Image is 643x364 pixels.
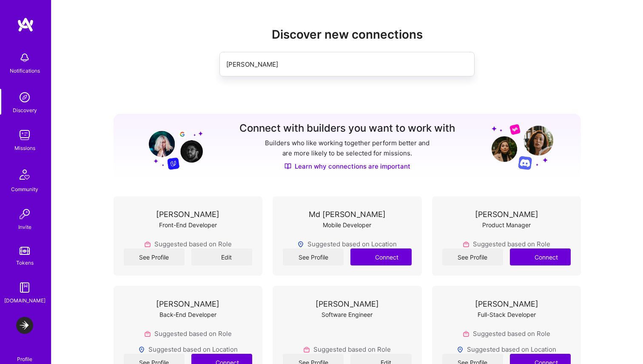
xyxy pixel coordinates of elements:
[226,54,434,75] input: Search builders by name
[156,210,219,219] div: [PERSON_NAME]
[191,248,252,265] button: Edit
[138,345,238,354] div: Suggested based on Location
[144,241,151,248] img: Role icon
[478,310,536,319] div: Full-Stack Developer
[16,206,33,223] img: Invite
[17,355,32,363] div: Profile
[17,17,34,32] img: logo
[463,329,550,338] div: Suggested based on Role
[10,66,40,75] div: Notifications
[463,241,469,248] img: Role icon
[4,296,46,305] div: [DOMAIN_NAME]
[463,240,550,248] div: Suggested based on Role
[321,310,373,319] div: Software Engineer
[452,59,462,69] i: icon SearchPurple
[16,258,34,267] div: Tokens
[144,329,232,338] div: Suggested based on Role
[124,248,185,265] a: See Profile
[475,210,538,219] div: [PERSON_NAME]
[159,310,216,319] div: Back-End Developer
[13,106,37,115] div: Discovery
[263,138,431,158] p: Builders who like working together perform better and are more likely to be selected for missions.
[297,241,304,248] img: Locations icon
[408,206,413,211] i: icon Close
[408,295,413,300] i: icon Close
[144,330,151,337] img: Role icon
[482,220,531,229] div: Product Manager
[364,253,371,261] i: icon Connect
[211,254,217,260] i: icon Edit
[14,164,35,185] img: Community
[323,220,371,229] div: Mobile Developer
[297,240,397,248] div: Suggested based on Location
[510,248,571,265] button: Connect
[442,248,503,265] a: See Profile
[492,124,553,170] img: Grow your network
[249,206,254,211] i: icon Close
[16,317,33,334] img: LaunchDarkly: Experimentation Delivery Team
[567,206,572,211] i: icon Close
[309,210,386,219] div: Md [PERSON_NAME]
[285,163,291,170] img: Discover
[457,346,464,353] img: Locations icon
[16,49,33,66] img: bell
[16,127,33,144] img: teamwork
[316,299,379,308] div: [PERSON_NAME]
[350,248,411,265] button: Connect
[156,299,219,308] div: [PERSON_NAME]
[16,279,33,296] img: guide book
[20,247,30,255] img: tokens
[11,185,38,194] div: Community
[283,248,344,265] a: See Profile
[18,223,31,231] div: Invite
[303,345,391,354] div: Suggested based on Role
[249,295,254,300] i: icon Close
[141,123,203,170] img: Grow your network
[567,295,572,300] i: icon Close
[16,89,33,106] img: discovery
[523,253,531,261] i: icon Connect
[14,317,35,334] a: LaunchDarkly: Experimentation Delivery Team
[457,345,556,354] div: Suggested based on Location
[138,346,145,353] img: Locations icon
[114,28,581,42] h2: Discover new connections
[159,220,217,229] div: Front-End Developer
[144,240,232,248] div: Suggested based on Role
[239,122,455,135] h3: Connect with builders you want to work with
[14,346,35,363] a: Profile
[475,299,538,308] div: [PERSON_NAME]
[463,330,469,337] img: Role icon
[14,144,35,152] div: Missions
[285,162,410,171] a: Learn why connections are important
[303,346,310,353] img: Role icon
